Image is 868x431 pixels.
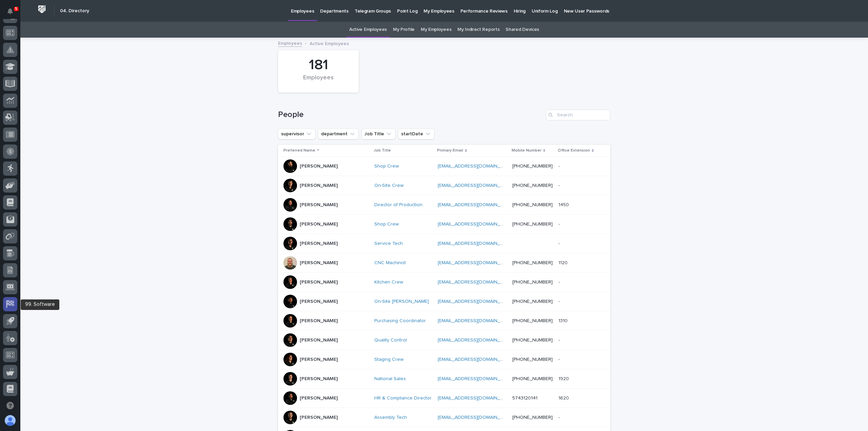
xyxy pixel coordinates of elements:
[374,357,403,363] a: Staging Crew
[512,376,553,381] a: [PHONE_NUMBER]
[300,183,338,189] p: [PERSON_NAME]
[278,195,610,215] tr: [PERSON_NAME]Director of Production [EMAIL_ADDRESS][DOMAIN_NAME] [PHONE_NUMBER]14501450
[558,201,570,208] p: 1450
[278,389,610,408] tr: [PERSON_NAME]HR & Compliance Director [EMAIL_ADDRESS][DOMAIN_NAME] 574312014116201620
[3,398,17,413] button: Open support chat
[512,357,553,362] a: [PHONE_NUMBER]
[438,415,514,420] a: [EMAIL_ADDRESS][DOMAIN_NAME]
[558,181,561,189] p: -
[310,39,349,47] p: Active Employees
[67,125,82,131] span: Pylon
[393,22,415,38] a: My Profile
[278,292,610,311] tr: [PERSON_NAME]On-Site [PERSON_NAME] [EMAIL_ADDRESS][DOMAIN_NAME] [PHONE_NUMBER]--
[278,39,302,47] a: Employees
[512,183,553,188] a: [PHONE_NUMBER]
[15,6,17,11] p: 5
[300,357,338,363] p: [PERSON_NAME]
[278,369,610,389] tr: [PERSON_NAME]National Sales [EMAIL_ADDRESS][DOMAIN_NAME] [PHONE_NUMBER]19201920
[7,6,20,20] img: Stacker
[14,85,37,92] span: Help Docs
[438,241,514,246] a: [EMAIL_ADDRESS][DOMAIN_NAME]
[438,280,514,285] a: [EMAIL_ADDRESS][DOMAIN_NAME]
[374,260,406,266] a: CNC Machinist
[318,129,359,139] button: department
[7,86,12,92] div: 📖
[558,317,569,324] p: 1310
[374,299,429,305] a: On-Site [PERSON_NAME]
[398,129,434,139] button: startDate
[546,110,610,120] input: Search
[290,57,347,74] div: 181
[558,162,561,169] p: -
[558,413,561,420] p: -
[438,260,514,265] a: [EMAIL_ADDRESS][DOMAIN_NAME]
[278,176,610,195] tr: [PERSON_NAME]On-Site Crew [EMAIL_ADDRESS][DOMAIN_NAME] [PHONE_NUMBER]--
[300,241,338,247] p: [PERSON_NAME]
[278,331,610,350] tr: [PERSON_NAME]Quality Control [EMAIL_ADDRESS][DOMAIN_NAME] [PHONE_NUMBER]--
[512,396,537,400] a: 5743120141
[512,260,553,265] a: [PHONE_NUMBER]
[40,83,89,95] a: 🔗Onboarding Call
[300,221,338,227] p: [PERSON_NAME]
[300,279,338,285] p: [PERSON_NAME]
[438,357,514,362] a: [EMAIL_ADDRESS][DOMAIN_NAME]
[278,234,610,253] tr: [PERSON_NAME]Service Tech [EMAIL_ADDRESS][DOMAIN_NAME] --
[558,278,561,285] p: -
[278,273,610,292] tr: [PERSON_NAME]Kitchen Crew [EMAIL_ADDRESS][DOMAIN_NAME] [PHONE_NUMBER]--
[558,220,561,227] p: -
[374,337,407,343] a: Quality Control
[349,22,387,38] a: Active Employees
[278,129,315,139] button: supervisor
[300,260,338,266] p: [PERSON_NAME]
[438,299,514,304] a: [EMAIL_ADDRESS][DOMAIN_NAME]
[3,413,17,428] button: users-avatar
[300,163,338,169] p: [PERSON_NAME]
[278,311,610,331] tr: [PERSON_NAME]Purchasing Coordinator [EMAIL_ADDRESS][DOMAIN_NAME] [PHONE_NUMBER]13101310
[300,202,338,208] p: [PERSON_NAME]
[4,83,40,95] a: 📖Help Docs
[278,157,610,176] tr: [PERSON_NAME]Shop Crew [EMAIL_ADDRESS][DOMAIN_NAME] [PHONE_NUMBER]--
[558,336,561,343] p: -
[49,85,86,92] span: Onboarding Call
[7,27,123,38] p: Welcome 👋
[283,147,315,154] p: Preferred Name
[438,202,514,207] a: [EMAIL_ADDRESS][DOMAIN_NAME]
[60,8,89,14] h2: 04. Directory
[512,202,553,207] a: [PHONE_NUMBER]
[558,147,590,154] p: Office Extension
[23,112,95,117] div: We're offline, we will be back soon!
[558,297,561,305] p: -
[374,415,407,420] a: Assembly Tech
[374,221,399,227] a: Shop Crew
[438,396,514,400] a: [EMAIL_ADDRESS][DOMAIN_NAME]
[374,318,426,324] a: Purchasing Coordinator
[278,408,610,427] tr: [PERSON_NAME]Assembly Tech [EMAIL_ADDRESS][DOMAIN_NAME] [PHONE_NUMBER]--
[278,253,610,273] tr: [PERSON_NAME]CNC Machinist [EMAIL_ADDRESS][DOMAIN_NAME] [PHONE_NUMBER]11201120
[374,241,403,247] a: Service Tech
[438,183,514,188] a: [EMAIL_ADDRESS][DOMAIN_NAME]
[512,415,553,420] a: [PHONE_NUMBER]
[457,22,499,38] a: My Indirect Reports
[278,350,610,369] tr: [PERSON_NAME]Staging Crew [EMAIL_ADDRESS][DOMAIN_NAME] [PHONE_NUMBER]--
[512,299,553,304] a: [PHONE_NUMBER]
[278,110,543,120] h1: People
[438,338,514,342] a: [EMAIL_ADDRESS][DOMAIN_NAME]
[300,415,338,420] p: [PERSON_NAME]
[512,147,541,154] p: Mobile Number
[558,239,561,247] p: -
[3,4,17,18] button: Notifications
[8,8,17,19] div: Notifications5
[438,376,514,381] a: [EMAIL_ADDRESS][DOMAIN_NAME]
[36,3,48,16] img: Workspace Logo
[512,318,553,323] a: [PHONE_NUMBER]
[374,163,399,169] a: Shop Crew
[558,355,561,363] p: -
[278,215,610,234] tr: [PERSON_NAME]Shop Crew [EMAIL_ADDRESS][DOMAIN_NAME] [PHONE_NUMBER]--
[421,22,451,38] a: My Employees
[512,222,553,227] a: [PHONE_NUMBER]
[374,376,406,382] a: National Sales
[290,74,347,89] div: Employees
[438,222,514,227] a: [EMAIL_ADDRESS][DOMAIN_NAME]
[115,107,123,115] button: Start new chat
[7,105,19,117] img: 1736555164131-43832dd5-751b-4058-ba23-39d91318e5a0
